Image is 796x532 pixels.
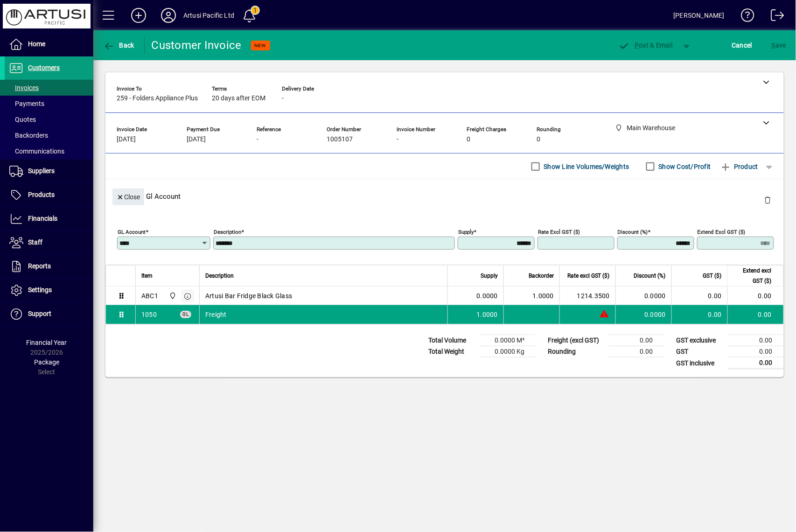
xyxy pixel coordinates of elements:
[27,339,67,346] span: Financial Year
[481,271,498,281] span: Supply
[5,160,93,183] a: Suppliers
[671,287,727,305] td: 0.00
[424,346,480,357] td: Total Weight
[672,335,728,346] td: GST exclusive
[538,229,580,235] mat-label: Rate excl GST ($)
[734,2,754,32] a: Knowledge Base
[619,42,673,49] span: ost & Email
[477,310,498,319] span: 1.0000
[282,95,284,102] span: -
[769,37,789,54] button: Save
[732,38,753,53] span: Cancel
[703,271,722,281] span: GST ($)
[671,305,727,324] td: 0.00
[529,271,554,281] span: Backorder
[28,215,57,222] span: Financials
[772,42,775,49] span: S
[118,229,146,235] mat-label: GL Account
[5,33,93,56] a: Home
[255,42,266,49] span: NEW
[182,312,189,317] span: GL
[716,158,763,175] button: Product
[5,279,93,302] a: Settings
[720,159,758,174] span: Product
[5,112,93,127] a: Quotes
[112,189,144,205] button: Close
[9,84,39,91] span: Invoices
[28,310,51,317] span: Support
[5,255,93,278] a: Reports
[117,136,136,143] span: [DATE]
[5,127,93,143] a: Backorders
[727,305,783,324] td: 0.00
[537,136,540,143] span: 0
[672,357,728,369] td: GST inclusive
[5,143,93,159] a: Communications
[28,167,55,175] span: Suppliers
[764,2,784,32] a: Logout
[183,8,234,23] div: Artusi Pacific Ltd
[28,64,60,71] span: Customers
[615,305,671,324] td: 0.0000
[9,132,48,139] span: Backorders
[28,191,55,198] span: Products
[397,136,398,143] span: -
[5,80,93,96] a: Invoices
[543,346,608,357] td: Rounding
[608,346,664,357] td: 0.00
[5,207,93,231] a: Financials
[9,116,36,123] span: Quotes
[608,335,664,346] td: 0.00
[672,346,728,357] td: GST
[543,335,608,346] td: Freight (excl GST)
[141,310,157,319] span: Freight Outwards
[728,346,784,357] td: 0.00
[542,162,629,171] label: Show Line Volumes/Weights
[657,162,711,171] label: Show Cost/Profit
[154,7,183,24] button: Profile
[141,291,158,301] div: ABC1
[117,95,198,102] span: 259 - Folders Appliance Plus
[614,37,677,54] button: Post & Email
[327,136,353,143] span: 1005107
[116,189,140,205] span: Close
[9,100,44,107] span: Payments
[124,7,154,24] button: Add
[566,291,610,301] div: 1214.3500
[5,302,93,326] a: Support
[205,271,234,281] span: Description
[28,40,45,48] span: Home
[728,335,784,346] td: 0.00
[152,38,242,53] div: Customer Invoice
[477,291,498,301] span: 0.0000
[730,37,755,54] button: Cancel
[757,196,779,204] app-page-header-button: Delete
[728,357,784,369] td: 0.00
[618,229,648,235] mat-label: Discount (%)
[634,271,666,281] span: Discount (%)
[5,183,93,207] a: Products
[5,96,93,112] a: Payments
[167,291,177,301] span: Main Warehouse
[105,179,784,213] div: Gl Account
[757,189,779,211] button: Delete
[635,42,639,49] span: P
[101,37,137,54] button: Back
[5,231,93,254] a: Staff
[698,229,746,235] mat-label: Extend excl GST ($)
[93,37,145,54] app-page-header-button: Back
[28,238,42,246] span: Staff
[257,136,258,143] span: -
[727,287,783,305] td: 0.00
[214,229,241,235] mat-label: Description
[28,262,51,270] span: Reports
[615,287,671,305] td: 0.0000
[733,266,772,286] span: Extend excl GST ($)
[212,95,265,102] span: 20 days after EOM
[34,358,59,366] span: Package
[9,147,64,155] span: Communications
[187,136,206,143] span: [DATE]
[674,8,725,23] div: [PERSON_NAME]
[533,291,554,301] span: 1.0000
[205,310,227,319] span: Freight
